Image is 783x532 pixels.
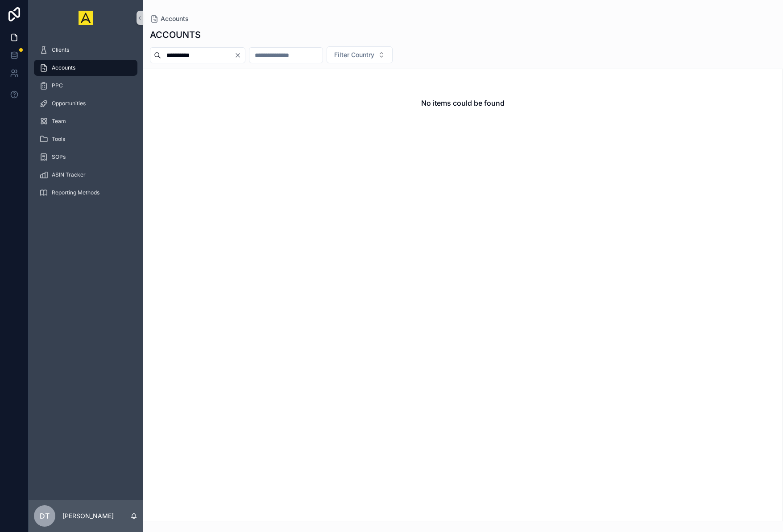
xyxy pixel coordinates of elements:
[161,14,189,23] span: Accounts
[29,36,143,212] div: scrollable content
[52,189,99,196] span: Reporting Methods
[52,100,86,107] span: Opportunities
[34,131,137,147] a: Tools
[34,78,137,94] a: PPC
[150,29,201,41] h1: ACCOUNTS
[52,171,86,178] span: ASIN Tracker
[150,14,189,23] a: Accounts
[34,113,137,129] a: Team
[34,167,137,183] a: ASIN Tracker
[52,153,66,161] span: SOPs
[40,511,50,521] span: DT
[34,60,137,76] a: Accounts
[52,46,69,54] span: Clients
[34,185,137,201] a: Reporting Methods
[34,42,137,58] a: Clients
[62,511,114,520] p: [PERSON_NAME]
[52,136,65,143] span: Tools
[334,50,374,59] span: Filter Country
[79,11,93,25] img: App logo
[234,52,245,59] button: Clear
[327,46,393,63] button: Select Button
[52,118,66,125] span: Team
[52,82,63,89] span: PPC
[34,95,137,111] a: Opportunities
[52,64,75,71] span: Accounts
[34,149,137,165] a: SOPs
[421,98,505,108] h2: No items could be found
